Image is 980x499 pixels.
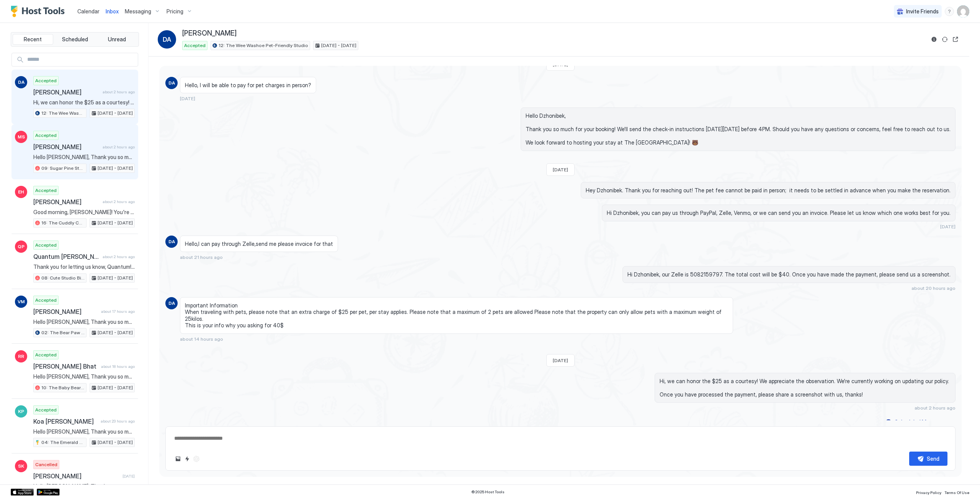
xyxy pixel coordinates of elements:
span: about 20 hours ago [911,285,955,291]
button: Scheduled [55,34,95,45]
span: 16: The Cuddly Cub Studio [41,219,85,226]
span: about 2 hours ago [915,405,955,411]
span: MS [18,133,25,140]
button: Quick reply [183,454,192,463]
a: Inbox [106,7,119,15]
span: [DATE] [940,224,955,229]
span: 02: The Bear Paw Pet Friendly King Studio [41,329,85,336]
span: 09: Sugar Pine Studio at [GEOGRAPHIC_DATA] [41,165,85,172]
span: Accepted [35,242,57,249]
span: [DATE] - [DATE] [321,42,356,49]
span: Terms Of Use [944,490,969,495]
a: Google Play Store [37,489,60,496]
span: [PERSON_NAME] [33,472,119,480]
span: Accepted [35,77,57,84]
span: QP [18,243,24,250]
button: Sync reservation [940,35,949,44]
span: Hello, I will be able to pay for pet charges in person? [185,82,311,89]
span: 04: The Emerald Bay Pet Friendly Studio [41,439,85,446]
span: Hi Dzhonibek, you can pay us through PayPal, Zelle, Venmo, or we can send you an invoice. Please ... [607,210,951,216]
div: Send [927,455,939,463]
span: Privacy Policy [916,490,941,495]
span: Koa [PERSON_NAME] [33,418,98,425]
span: EH [18,189,24,195]
span: 08: Cute Studio Bike to Beach [41,275,85,281]
span: [DATE] - [DATE] [98,165,133,172]
span: [PERSON_NAME] Bhat [33,362,98,370]
span: about 2 hours ago [103,145,135,150]
input: Input Field [24,53,138,66]
span: Scheduled [62,36,88,43]
span: [PERSON_NAME] [33,198,100,206]
span: [DATE] [180,96,195,101]
span: RR [18,353,24,360]
span: about 18 hours ago [101,364,135,369]
span: DA [168,300,175,307]
span: DA [168,238,175,245]
span: Accepted [35,132,57,139]
a: Host Tools Logo [11,6,68,17]
span: VM [18,298,25,305]
a: Privacy Policy [916,488,941,496]
span: 12: The Wee Washoe Pet-Friendly Studio [219,42,308,49]
span: Hi, we can honor the $25 as a courtesy! We appreciate the observation. We're currently working on... [660,378,951,398]
span: Invite Friends [906,8,939,15]
span: about 14 hours ago [180,336,223,342]
span: Hello Dzhonibek, Thank you so much for your booking! We'll send the check-in instructions [DATE][... [526,112,951,146]
span: Accepted [184,42,206,49]
span: about 23 hours ago [101,419,135,424]
span: 12: The Wee Washoe Pet-Friendly Studio [41,110,85,117]
span: Important Information When traveling with pets, please note that an extra charge of $25 per pet, ... [185,302,728,329]
span: Hello [PERSON_NAME], Thank you so much for your booking! We'll send the check-in instructions [DA... [33,154,135,161]
span: [PERSON_NAME] [182,29,237,38]
span: [DATE] - [DATE] [98,439,133,446]
span: Hi Dzhonibek, our Zelle is 5082159797. The total cost will be $40. Once you have made the payment... [627,271,951,278]
a: App Store [11,489,34,496]
span: [PERSON_NAME] [33,308,98,315]
span: Accepted [35,297,57,304]
span: Hello [PERSON_NAME], Thank you so much for your booking! We'll send the check-in instructions on ... [33,373,135,380]
span: Calendar [77,8,100,15]
span: Unread [108,36,126,43]
span: Recent [24,36,42,43]
button: Upload image [173,454,183,463]
span: Thank you for letting us know, Quantum! We appreciate the care you took with the room. If you hav... [33,263,135,270]
span: [PERSON_NAME] [33,143,100,151]
span: KP [18,408,24,415]
span: Pricing [167,8,183,15]
span: Accepted [35,187,57,194]
span: about 2 hours ago [103,199,135,204]
span: [DATE] - [DATE] [98,329,133,336]
span: Messaging [125,8,151,15]
span: DA [18,79,24,86]
span: DA [168,80,175,86]
button: Open reservation [951,35,960,44]
span: Good morning, [PERSON_NAME]! You're welcome, see you soon 😊 [33,209,135,216]
span: Hello [PERSON_NAME], Thank you so much for your booking! We'll send the check-in instructions [DA... [33,319,135,325]
a: Terms Of Use [944,488,969,496]
button: Send [909,452,947,466]
button: Unread [96,34,137,45]
span: about 2 hours ago [103,254,135,259]
span: DA [163,35,171,44]
span: Hey Dzhonibek. Thank you for reaching out! The pet fee cannot be paid in person; it needs to be s... [586,187,951,194]
span: [DATE] - [DATE] [98,219,133,226]
span: Inbox [106,8,119,15]
div: Scheduled Messages [895,418,947,426]
span: [PERSON_NAME] [33,88,100,96]
span: about 2 hours ago [103,89,135,94]
span: Hello [PERSON_NAME], Thank you so much for your booking! We'll send the check-in instructions [DA... [33,483,135,490]
span: [DATE] - [DATE] [98,384,133,391]
span: 10: The Baby Bear Pet Friendly Studio [41,384,85,391]
span: Hello [PERSON_NAME], Thank you so much for your booking! We'll send the check-in instructions [DA... [33,428,135,435]
button: Scheduled Messages [884,417,955,427]
span: Quantum [PERSON_NAME] [33,253,100,260]
div: tab-group [11,32,139,47]
span: © 2025 Host Tools [471,489,505,494]
span: Cancelled [35,461,57,468]
span: about 21 hours ago [180,254,223,260]
span: [DATE] - [DATE] [98,275,133,281]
